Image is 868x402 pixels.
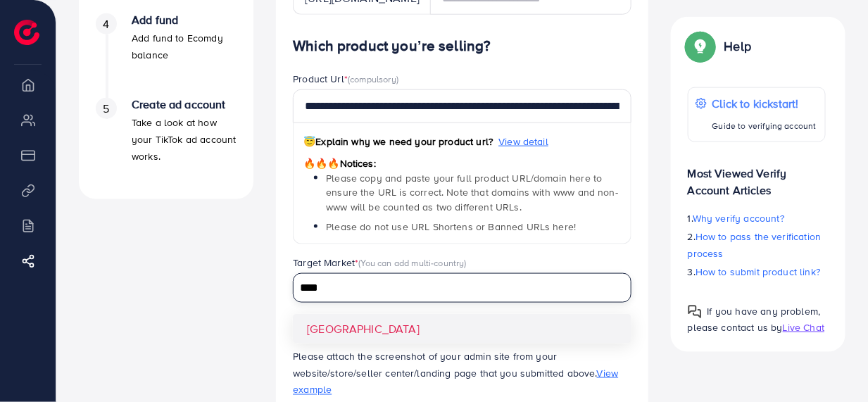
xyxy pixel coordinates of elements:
span: Why verify account? [693,211,784,225]
span: (compulsory) [348,73,398,85]
p: Please attach the screenshot of your admin site from your website/store/seller center/landing pag... [293,348,631,398]
li: Add fund [79,13,253,98]
h4: Which product you’re selling? [293,37,631,55]
h4: Create ad account [132,98,237,111]
h4: Add fund [132,13,237,27]
label: Product Url [293,72,398,86]
span: How to pass the verification process [688,230,822,260]
iframe: Chat [808,339,857,391]
p: 2. [688,228,826,262]
span: 🔥🔥🔥 [303,156,339,170]
li: [GEOGRAPHIC_DATA] [293,314,631,344]
img: logo [14,20,39,45]
span: Explain why we need your product url? [303,134,493,149]
p: Help [724,38,752,55]
p: Take a look at how your TikTok ad account works. [132,114,237,165]
img: Popup guide [688,305,702,319]
span: How to submit product link? [696,265,820,279]
span: Notices: [303,156,376,170]
span: 4 [103,16,109,32]
div: Search for option [293,273,631,302]
span: If you have any problem, please contact us by [688,304,821,334]
p: Add fund to Ecomdy balance [132,30,237,63]
input: Search for option [295,277,613,299]
span: (You can add multi-country) [359,256,467,269]
span: 😇 [303,134,315,149]
p: 3. [688,263,826,280]
p: Guide to verifying account [712,118,817,134]
span: View detail [498,134,548,149]
span: 5 [103,101,109,117]
label: Target Market [293,256,467,270]
span: View example [293,366,618,397]
p: Click to kickstart! [712,95,817,112]
img: Popup guide [688,34,713,59]
span: Please do not use URL Shortens or Banned URLs here! [326,220,576,234]
span: Please copy and paste your full product URL/domain here to ensure the URL is correct. Note that d... [326,171,618,214]
span: Live Chat [783,320,824,334]
p: Most Viewed Verify Account Articles [688,153,826,199]
p: 1. [688,210,826,227]
li: Create ad account [79,98,253,182]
